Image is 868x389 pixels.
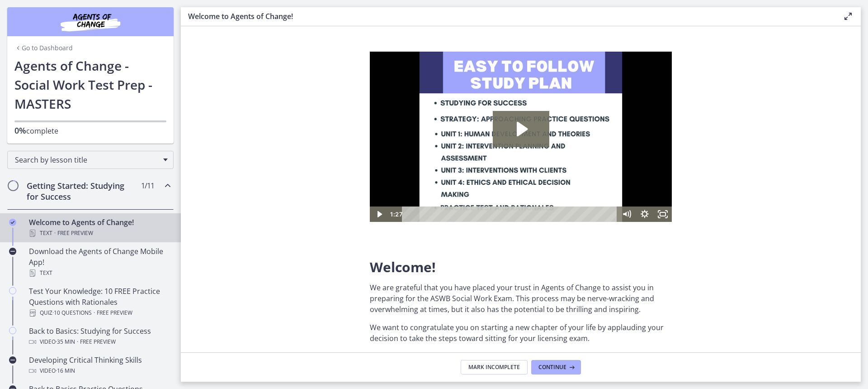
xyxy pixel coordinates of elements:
i: Completed [9,219,16,226]
button: Fullscreen [284,155,302,170]
button: Show settings menu [266,155,284,170]
span: · 35 min [56,336,75,347]
div: Text [29,268,170,279]
div: Video [29,336,170,347]
img: Agents of Change [36,11,145,33]
h2: Getting Started: Studying for Success [27,180,137,202]
div: Test Your Knowledge: 10 FREE Practice Questions with Rationales [29,286,170,318]
div: Welcome to Agents of Change! [29,217,170,239]
a: Go to Dashboard [14,43,73,53]
span: Free preview [57,228,93,239]
span: · 10 Questions [52,307,92,318]
span: Free preview [97,307,132,318]
span: · [94,307,95,318]
div: Playbar [39,155,243,170]
div: Search by lesson title [7,151,174,169]
div: Back to Basics: Studying for Success [29,326,170,347]
div: Text [29,228,170,239]
div: Developing Critical Thinking Skills [29,355,170,376]
span: Continue [538,364,566,371]
span: 1 / 11 [141,180,154,191]
p: complete [14,125,166,136]
h1: Agents of Change - Social Work Test Prep - MASTERS [14,56,166,113]
p: We want to congratulate you on starting a new chapter of your life by applauding your decision to... [370,322,672,344]
button: Mute [248,155,266,170]
span: 0% [14,125,26,136]
span: · [77,336,78,347]
span: Welcome! [370,258,436,276]
button: Mark Incomplete [461,360,528,375]
h3: Welcome to Agents of Change! [188,11,828,22]
button: Continue [531,360,581,375]
div: Video [29,365,170,376]
div: Quiz [29,307,170,318]
span: Free preview [80,336,116,347]
span: · [54,228,56,239]
span: Search by lesson title [15,155,159,165]
p: We are grateful that you have placed your trust in Agents of Change to assist you in preparing fo... [370,282,672,315]
span: Mark Incomplete [468,364,520,371]
span: · 16 min [56,365,75,376]
div: Download the Agents of Change Mobile App! [29,246,170,279]
button: Play Video: c1o6hcmjueu5qasqsu00.mp4 [123,59,179,96]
